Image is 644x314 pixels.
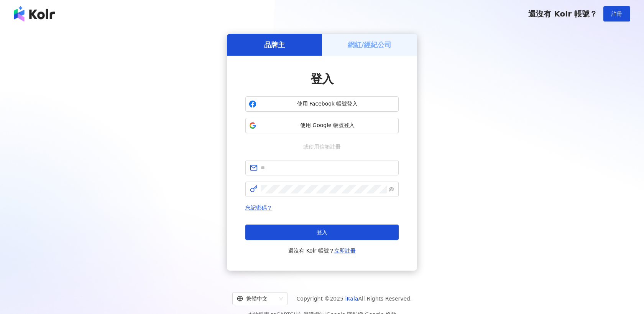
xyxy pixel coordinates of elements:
[237,293,276,305] div: 繁體中文
[334,248,356,254] a: 立即註冊
[345,296,358,302] a: iKala
[389,187,394,192] span: eye-invisible
[348,40,392,50] h5: 網紅/經紀公司
[298,142,346,151] span: 或使用信箱註冊
[264,40,285,50] h5: 品牌主
[14,6,55,21] img: logo
[245,118,399,133] button: 使用 Google 帳號登入
[297,294,412,303] span: Copyright © 2025 All Rights Reserved.
[611,11,622,17] span: 註冊
[260,122,395,129] span: 使用 Google 帳號登入
[245,205,272,211] a: 忘記密碼？
[317,229,327,235] span: 登入
[310,72,333,86] span: 登入
[245,225,399,240] button: 登入
[528,9,597,18] span: 還沒有 Kolr 帳號？
[603,6,630,21] button: 註冊
[288,246,356,255] span: 還沒有 Kolr 帳號？
[260,100,395,108] span: 使用 Facebook 帳號登入
[245,96,399,112] button: 使用 Facebook 帳號登入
